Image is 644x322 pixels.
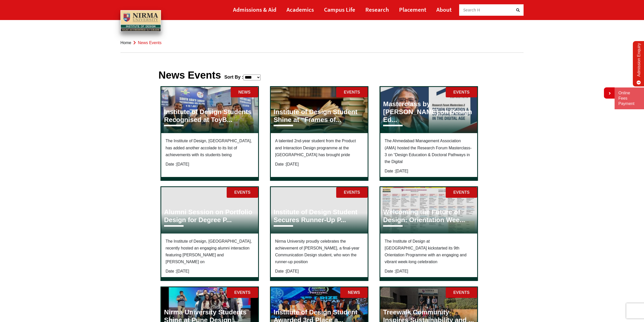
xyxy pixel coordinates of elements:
[287,4,314,15] a: Academics
[166,161,254,168] div: [DATE]
[385,168,473,174] div: [DATE]
[365,4,389,15] a: Research
[120,41,131,45] a: Home
[385,238,473,265] li: The Institute of Design at [GEOGRAPHIC_DATA] kickstarted its 9th Orientation Programme with an en...
[385,169,396,173] span: Date :
[385,269,396,273] span: Date :
[385,137,473,165] li: The Ahmedabad Management Association (AMA) hosted the Research Forum Masterclass-3 on “Design Edu...
[275,137,363,158] li: A talented 2nd-year student from the Product and Interaction Design programme at the [GEOGRAPHIC_...
[275,161,363,168] div: [DATE]
[158,69,486,81] h1: News Events
[385,268,473,275] div: [DATE]
[274,108,365,124] a: Institute of Design Student Shine at “Frames of...
[618,91,640,106] a: Online Fees Payment
[224,75,261,80] div: Sort By :
[399,4,426,15] a: Placement
[164,108,255,124] a: Institute of Design Students Recognised at ToyB...
[383,208,474,224] a: Welcoming the Future of Design: Orientation Wee...
[274,208,365,224] a: Institute of Design Student Secures Runner-Up P...
[463,7,480,13] span: Search H
[166,238,254,265] li: The Institute of Design, [GEOGRAPHIC_DATA], recently hosted an engaging alumni interaction featur...
[275,238,363,265] li: Nirma University proudly celebrates the achievement of [PERSON_NAME], a final-year Communication ...
[166,162,176,166] span: Date :
[138,41,162,45] span: News Events
[166,268,254,275] div: [DATE]
[120,10,161,32] img: main_logo
[233,4,276,15] a: Admissions & Aid
[120,33,524,53] nav: breadcrumb
[275,162,286,166] span: Date :
[164,208,255,224] a: Alumni Session on Portfolio Design for Degree P...
[275,268,363,275] div: [DATE]
[383,100,474,124] a: Masterclass by [PERSON_NAME] on Design Ed...
[436,4,452,15] a: About
[324,4,355,15] a: Campus Life
[166,269,176,273] span: Date :
[275,269,286,273] span: Date :
[166,137,254,158] li: The Institute of Design, [GEOGRAPHIC_DATA], has added another accolade to its list of achievement...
